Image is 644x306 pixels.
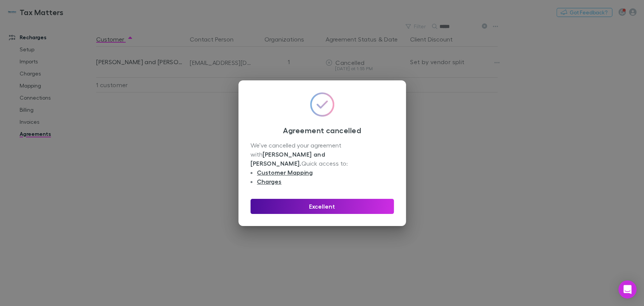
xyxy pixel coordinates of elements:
strong: [PERSON_NAME] and [PERSON_NAME] . [251,151,327,167]
a: Customer Mapping [257,169,313,176]
div: We’ve cancelled your agreement with Quick access to: [251,141,394,187]
button: Excellent [251,199,394,214]
img: GradientCheckmarkIcon.svg [310,92,334,117]
h3: Agreement cancelled [251,126,394,135]
a: Charges [257,178,281,185]
div: Open Intercom Messenger [618,280,636,298]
